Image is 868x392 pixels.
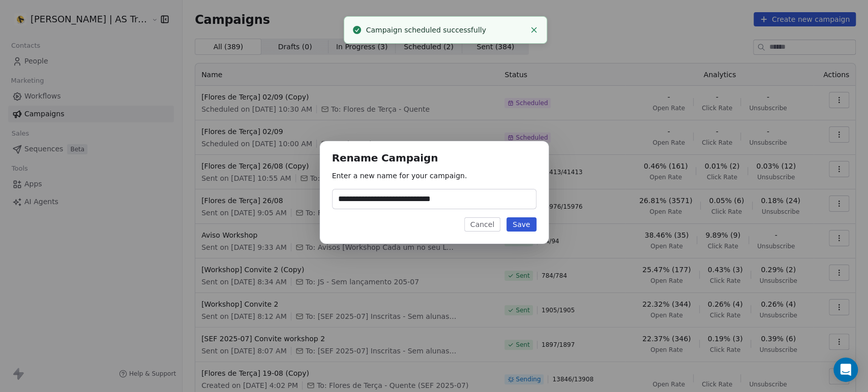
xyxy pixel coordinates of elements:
h1: Rename Campaign [332,153,536,164]
p: Enter a new name for your campaign. [332,171,536,181]
button: Save [506,217,536,232]
div: Campaign scheduled successfully [366,25,525,36]
button: Cancel [464,217,500,232]
button: Close toast [527,23,541,37]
